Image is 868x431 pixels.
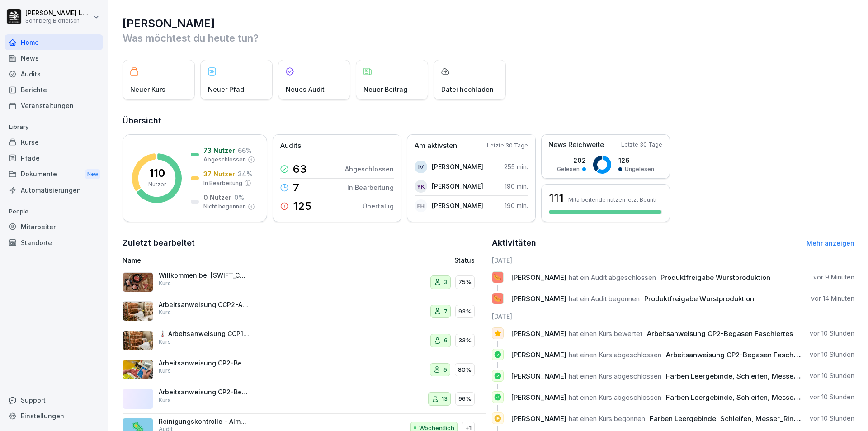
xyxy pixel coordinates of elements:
a: Mitarbeiter [5,219,103,235]
div: Einstellungen [5,408,103,424]
span: [PERSON_NAME] [511,294,566,303]
p: News Reichweite [548,140,604,150]
span: [PERSON_NAME] [511,350,566,359]
a: 🌡️ Arbeitsanweisung CCP1-DurcherhitzenKurs633% [123,326,486,355]
p: Arbeitsanweisung CP2-Begasen [159,388,249,396]
p: 255 min. [504,162,528,171]
p: Abgeschlossen [203,156,246,164]
p: 0 % [234,193,244,202]
p: Am aktivsten [415,141,457,151]
a: Veranstaltungen [5,98,103,114]
a: News [5,50,103,66]
span: hat ein Audit begonnen [569,294,640,303]
p: Letzte 30 Tage [487,142,528,150]
p: 125 [293,201,311,212]
h2: Zuletzt bearbeitet [123,237,486,249]
p: 🌭 [493,271,502,284]
p: Was möchtest du heute tun? [123,31,854,45]
span: Farben Leergebinde, Schleifen, Messer_Rinderbetrieb [650,414,828,423]
span: Farben Leergebinde, Schleifen, Messer_Rinderbetrieb [666,372,844,380]
p: Datei hochladen [441,85,494,94]
a: Arbeitsanweisung CP2-BegasenKurs1396% [123,384,486,414]
p: In Bearbeitung [203,179,242,187]
p: 202 [557,156,586,165]
p: Kurs [159,367,171,375]
p: vor 10 Stunden [810,350,854,359]
a: Kurse [5,134,103,150]
p: vor 14 Minuten [811,294,854,303]
p: Sonnberg Biofleisch [25,18,91,24]
p: 75% [458,278,472,287]
div: IV [415,161,427,173]
p: Abgeschlossen [345,164,394,174]
div: Home [5,34,103,50]
p: People [5,204,103,219]
span: [PERSON_NAME] [511,372,566,380]
a: Automatisierungen [5,182,103,198]
p: vor 9 Minuten [813,273,854,282]
p: 🌭 [493,292,502,305]
p: 96% [458,394,472,403]
p: Audits [280,141,301,151]
p: Gelesen [557,165,580,173]
p: Ungelesen [625,165,654,173]
p: 🌡️ Arbeitsanweisung CCP1-Durcherhitzen [159,330,249,338]
img: kcy5zsy084eomyfwy436ysas.png [123,301,153,321]
span: Produktfreigabe Wurstproduktion [644,294,754,303]
p: 5 [443,365,447,374]
p: Kurs [159,396,171,404]
p: 13 [442,394,448,403]
p: 33% [458,336,472,345]
p: Nutzer [148,180,166,189]
p: vor 10 Stunden [810,329,854,338]
p: 37 Nutzer [203,169,235,179]
h2: Aktivitäten [492,237,536,249]
a: Berichte [5,82,103,98]
p: 190 min. [505,201,528,210]
h2: Übersicht [123,114,854,127]
span: hat ein Audit abgeschlossen [569,273,656,282]
img: hvxepc8g01zu3rjqex5ywi6r.png [123,331,153,350]
span: Farben Leergebinde, Schleifen, Messer_Rinderbetrieb [666,393,844,402]
p: Neues Audit [286,85,325,94]
span: [PERSON_NAME] [511,393,566,402]
p: Neuer Pfad [208,85,244,94]
a: Standorte [5,235,103,251]
p: vor 10 Stunden [810,414,854,423]
span: hat einen Kurs abgeschlossen [569,350,661,359]
p: 73 Nutzer [203,146,235,155]
img: hj9o9v8kzxvzc93uvlzx86ct.png [123,360,153,379]
span: Arbeitsanweisung CP2-Begasen Faschiertes [666,350,812,359]
h3: 111 [549,190,564,206]
p: Kurs [159,308,171,317]
span: Produktfreigabe Wurstproduktion [660,273,770,282]
p: [PERSON_NAME] [432,162,483,171]
p: 34 % [238,169,252,179]
a: Willkommen bei [SWIFT_CODE] BiofleischKurs375% [123,268,486,297]
a: DokumenteNew [5,166,103,183]
p: 110 [149,168,165,179]
p: 7 [293,182,299,193]
h1: [PERSON_NAME] [123,16,854,31]
span: hat einen Kurs abgeschlossen [569,393,661,402]
span: hat einen Kurs bewertet [569,329,642,338]
p: [PERSON_NAME] [432,201,483,210]
p: 93% [458,307,472,316]
p: [PERSON_NAME] [432,181,483,191]
p: 0 Nutzer [203,193,231,202]
span: [PERSON_NAME] [511,329,566,338]
p: 6 [444,336,448,345]
span: Arbeitsanweisung CP2-Begasen Faschiertes [647,329,793,338]
a: Pfade [5,150,103,166]
p: Status [454,256,475,265]
p: Neuer Kurs [130,85,165,94]
a: Mehr anzeigen [807,239,854,247]
span: hat einen Kurs begonnen [569,414,645,423]
p: [PERSON_NAME] Lumetsberger [25,9,91,17]
p: In Bearbeitung [347,183,394,192]
p: Letzte 30 Tage [621,141,662,149]
p: Nicht begonnen [203,203,246,211]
